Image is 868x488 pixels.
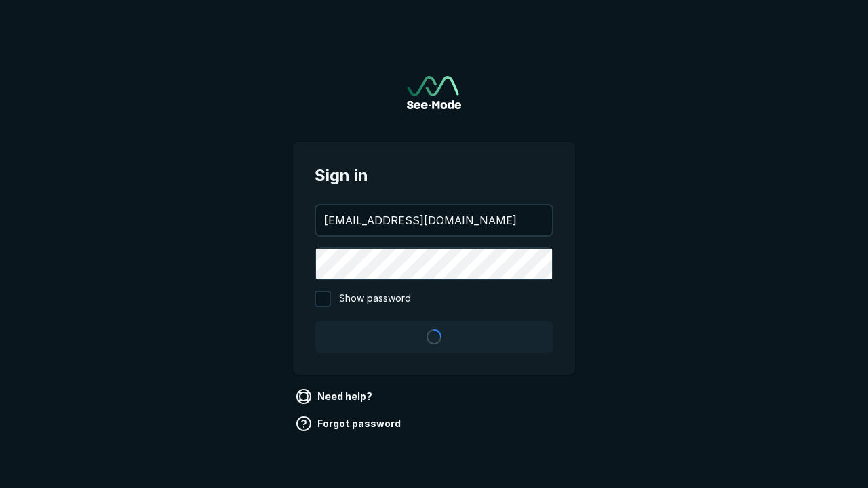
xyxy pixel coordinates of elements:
input: your@email.com [316,205,552,235]
span: Sign in [315,163,553,188]
span: Show password [339,291,411,307]
a: Need help? [293,386,378,407]
a: Forgot password [293,413,406,434]
a: Go to sign in [407,76,461,109]
img: See-Mode Logo [407,76,461,109]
